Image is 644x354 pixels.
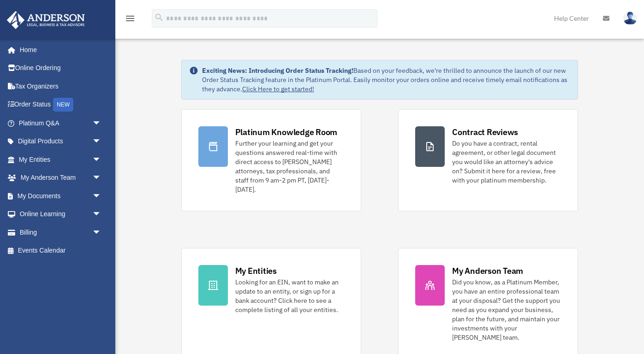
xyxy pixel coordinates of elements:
[398,109,578,211] a: Contract Reviews Do you have a contract, rental agreement, or other legal document you would like...
[235,139,344,194] div: Further your learning and get your questions answered real-time with direct access to [PERSON_NAM...
[623,12,637,25] img: User Pic
[92,205,111,224] span: arrow_drop_down
[92,114,111,133] span: arrow_drop_down
[6,132,115,151] a: Digital Productsarrow_drop_down
[125,13,136,24] i: menu
[6,41,111,59] a: Home
[4,11,88,29] img: Anderson Advisors Platinum Portal
[452,139,561,185] div: Do you have a contract, rental agreement, or other legal document you would like an attorney's ad...
[452,265,523,277] div: My Anderson Team
[6,114,115,132] a: Platinum Q&Aarrow_drop_down
[235,265,277,277] div: My Entities
[6,95,115,114] a: Order StatusNEW
[53,98,73,112] div: NEW
[202,66,571,94] div: Based on your feedback, we're thrilled to announce the launch of our new Order Status Tracking fe...
[6,77,115,95] a: Tax Organizers
[6,187,115,205] a: My Documentsarrow_drop_down
[154,12,164,23] i: search
[92,223,111,242] span: arrow_drop_down
[235,126,338,138] div: Platinum Knowledge Room
[242,85,314,93] a: Click Here to get started!
[235,277,344,314] div: Looking for an EIN, want to make an update to an entity, or sign up for a bank account? Click her...
[202,66,353,75] strong: Exciting News: Introducing Order Status Tracking!
[125,16,136,24] a: menu
[92,150,111,169] span: arrow_drop_down
[92,132,111,151] span: arrow_drop_down
[92,169,111,188] span: arrow_drop_down
[6,169,115,187] a: My Anderson Teamarrow_drop_down
[6,205,115,224] a: Online Learningarrow_drop_down
[6,59,115,77] a: Online Ordering
[181,109,361,211] a: Platinum Knowledge Room Further your learning and get your questions answered real-time with dire...
[6,150,115,169] a: My Entitiesarrow_drop_down
[452,126,518,138] div: Contract Reviews
[6,242,115,260] a: Events Calendar
[92,187,111,206] span: arrow_drop_down
[6,223,115,242] a: Billingarrow_drop_down
[452,277,561,342] div: Did you know, as a Platinum Member, you have an entire professional team at your disposal? Get th...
